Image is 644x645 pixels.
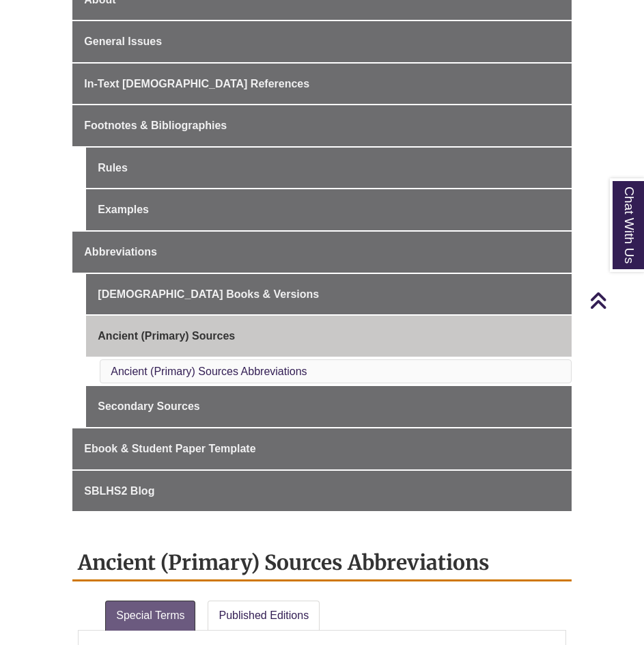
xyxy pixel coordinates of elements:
[86,148,571,189] a: Rules
[72,545,571,581] h2: Ancient (Primary) Sources Abbreviations
[84,36,162,47] span: General Issues
[105,601,195,631] a: Special Terms
[86,386,571,427] a: Secondary Sources
[86,189,571,230] a: Examples
[589,291,641,310] a: Back to Top
[72,21,571,62] a: General Issues
[86,274,571,315] a: [DEMOGRAPHIC_DATA] Books & Versions
[84,485,154,497] span: SBLHS2 Blog
[72,105,571,146] a: Footnotes & Bibliographies
[72,471,571,512] a: SBLHS2 Blog
[84,443,255,454] span: Ebook & Student Paper Template
[72,428,571,469] a: Ebook & Student Paper Template
[72,232,571,273] a: Abbreviations
[84,246,157,258] span: Abbreviations
[72,64,571,105] a: In-Text [DEMOGRAPHIC_DATA] References
[86,316,571,357] a: Ancient (Primary) Sources
[111,366,307,377] a: Ancient (Primary) Sources Abbreviations
[208,601,320,631] a: Published Editions
[84,120,227,131] span: Footnotes & Bibliographies
[84,78,309,90] span: In-Text [DEMOGRAPHIC_DATA] References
